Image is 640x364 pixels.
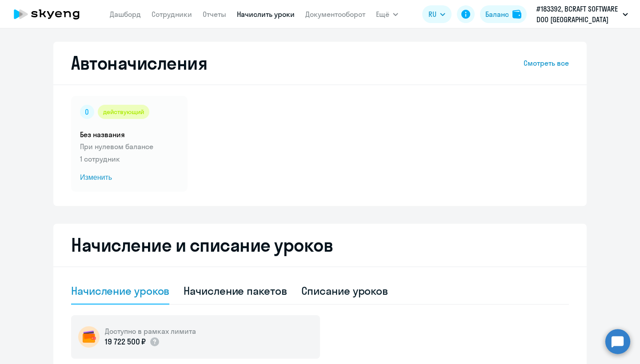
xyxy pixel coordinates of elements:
a: Смотреть все [524,58,569,68]
span: RU [428,9,436,20]
a: Отчеты [203,10,226,19]
div: действующий [98,105,149,119]
a: Сотрудники [152,10,192,19]
h2: Начисление и списание уроков [71,234,569,256]
a: Дашборд [110,10,141,19]
span: Изменить [80,172,179,183]
a: Документооборот [305,10,365,19]
button: #183392, BCRAFT SOFTWARE DOO [GEOGRAPHIC_DATA] [532,4,632,25]
p: При нулевом балансе [80,141,179,152]
button: Ещё [376,5,398,23]
div: Баланс [485,9,509,20]
h5: Без названия [80,130,179,139]
h2: Автоначисления [71,52,207,74]
button: Балансbalance [480,5,527,23]
h5: Доступно в рамках лимита [105,326,196,336]
p: #183392, BCRAFT SOFTWARE DOO [GEOGRAPHIC_DATA] [536,4,619,25]
div: Списание уроков [301,284,388,298]
p: 19 722 500 ₽ [105,336,146,348]
a: Начислить уроки [237,10,295,19]
div: Начисление уроков [71,284,169,298]
button: RU [422,5,452,23]
div: Начисление пакетов [184,284,287,298]
p: 1 сотрудник [80,154,179,164]
img: wallet-circle.png [78,326,100,348]
span: Ещё [376,9,389,20]
img: balance [512,10,521,19]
